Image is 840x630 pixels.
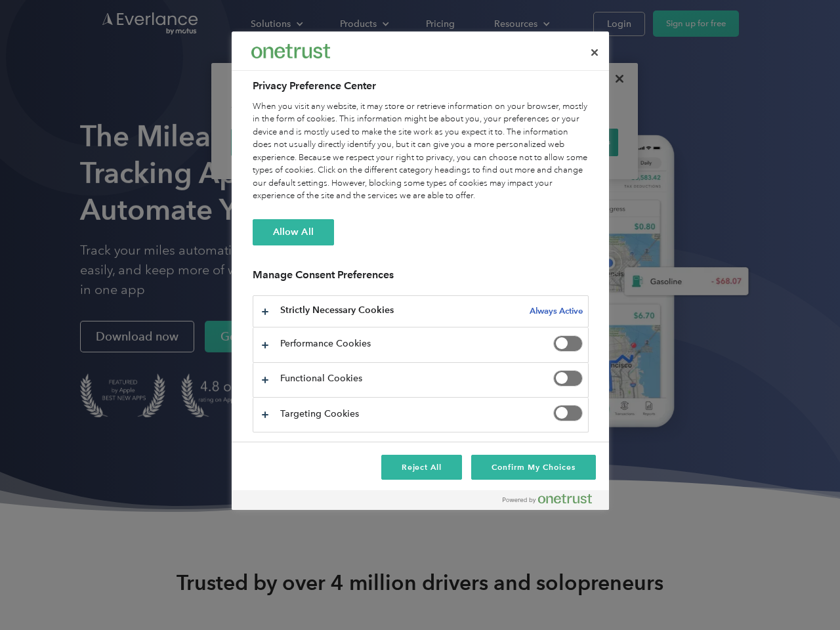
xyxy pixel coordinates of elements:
[251,38,330,64] div: Everlance
[253,100,589,203] div: When you visit any website, it may store or retrieve information on your browser, mostly in the f...
[253,268,589,289] h3: Manage Consent Preferences
[232,31,609,510] div: Preference center
[253,78,589,94] h2: Privacy Preference Center
[580,38,609,67] button: Close
[471,455,595,480] button: Confirm My Choices
[253,219,334,245] button: Allow All
[381,455,463,480] button: Reject All
[503,493,592,504] img: Powered by OneTrust Opens in a new Tab
[232,31,609,510] div: Privacy Preference Center
[503,493,602,510] a: Powered by OneTrust Opens in a new Tab
[251,44,330,58] img: Everlance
